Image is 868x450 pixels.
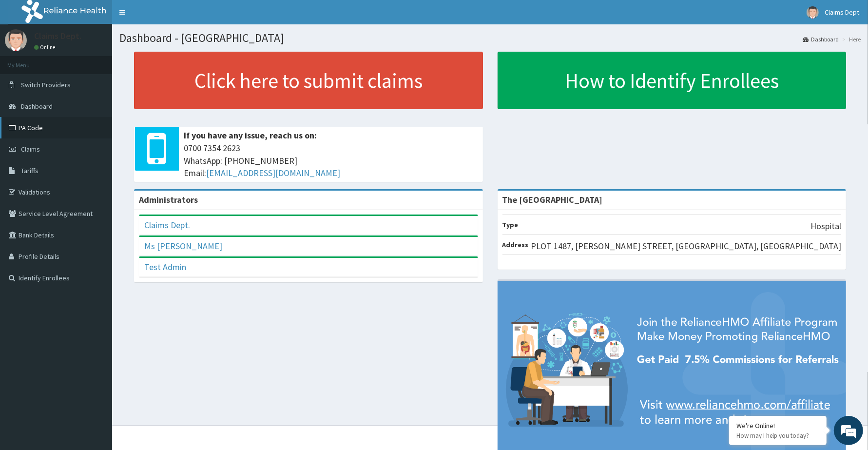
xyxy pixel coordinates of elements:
span: Dashboard [21,102,53,111]
h1: Dashboard - [GEOGRAPHIC_DATA] [119,32,861,44]
div: We're Online! [736,421,819,430]
span: Claims [21,145,40,154]
img: User Image [807,6,819,19]
a: Click here to submit claims [134,52,483,109]
textarea: Type your message and hit 'Enter' [5,266,186,300]
b: If you have any issue, reach us on: [184,130,317,141]
li: Here [840,35,861,43]
p: Hospital [810,220,841,233]
img: d_794563401_company_1708531726252_794563401 [18,49,39,73]
span: We're online! [57,123,135,221]
a: Ms [PERSON_NAME] [144,240,222,252]
div: Chat with us now [51,55,164,67]
p: Claims Dept. [34,32,81,40]
div: Minimize live chat window [160,5,183,28]
a: Dashboard [803,35,839,43]
p: PLOT 1487, [PERSON_NAME] STREET, [GEOGRAPHIC_DATA], [GEOGRAPHIC_DATA] [531,240,841,253]
b: Type [502,220,519,229]
img: User Image [5,29,27,51]
a: [EMAIL_ADDRESS][DOMAIN_NAME] [206,167,340,178]
b: Administrators [139,194,198,205]
span: 0700 7354 2623 WhatsApp: [PHONE_NUMBER] Email: [184,142,478,179]
strong: The [GEOGRAPHIC_DATA] [502,194,603,205]
span: Claims Dept. [825,8,861,17]
span: Switch Providers [21,80,71,89]
b: Address [502,240,529,249]
span: Tariffs [21,166,39,175]
a: How to Identify Enrollees [498,52,847,109]
a: Claims Dept. [144,219,190,231]
a: Test Admin [144,261,186,273]
a: Online [34,44,58,51]
p: How may I help you today? [736,431,819,440]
